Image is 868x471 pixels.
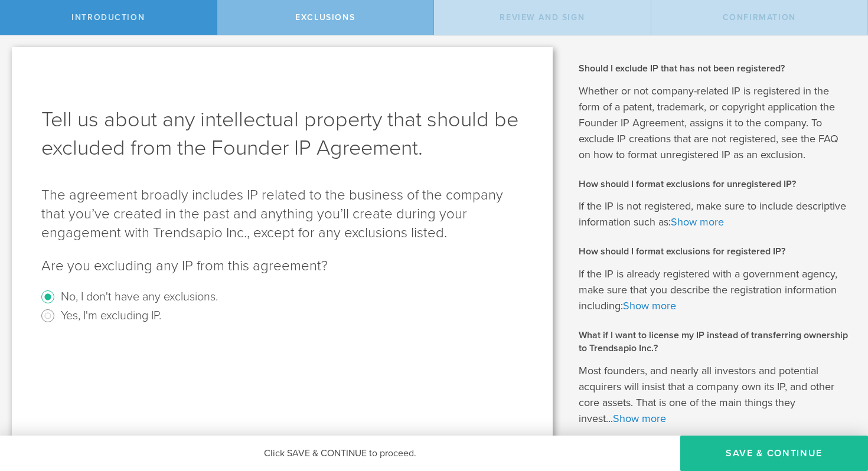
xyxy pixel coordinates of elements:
p: Are you excluding any IP from this agreement? [41,257,523,276]
span: Exclusions [295,12,355,22]
p: Whether or not company-related IP is registered in the form of a patent, trademark, or copyright ... [579,83,851,163]
span: Confirmation [723,12,796,22]
p: If the IP is not registered, make sure to include descriptive information such as: [579,198,851,230]
h2: What if I want to license my IP instead of transferring ownership to Trendsapio Inc.? [579,329,851,355]
a: Show more [623,299,676,312]
label: No, I don't have any exclusions. [61,287,218,305]
p: The agreement broadly includes IP related to the business of the company that you’ve created in t... [41,186,523,243]
label: Yes, I'm excluding IP. [61,306,161,323]
a: Show more [671,215,724,228]
button: Save & Continue [680,436,868,471]
h2: Should I exclude IP that has not been registered? [579,62,851,75]
span: Review and Sign [500,12,585,22]
p: If the IP is already registered with a government agency, make sure that you describe the registr... [579,266,851,314]
p: Most founders, and nearly all investors and potential acquirers will insist that a company own it... [579,363,851,427]
h2: How should I format exclusions for unregistered IP? [579,178,851,191]
span: Introduction [71,12,145,22]
h2: How should I format exclusions for registered IP? [579,245,851,258]
h1: Tell us about any intellectual property that should be excluded from the Founder IP Agreement. [41,106,523,162]
a: Show more [613,412,666,425]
